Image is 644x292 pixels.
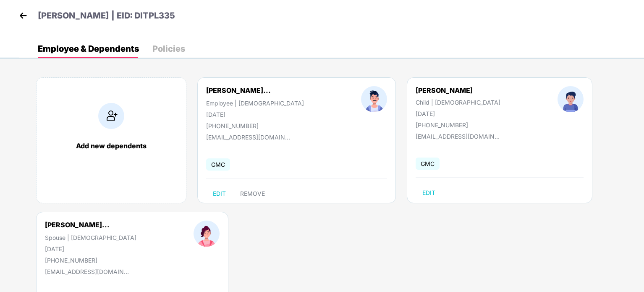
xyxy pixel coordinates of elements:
[416,186,442,200] button: EDIT
[206,122,304,129] div: [PHONE_NUMBER]
[45,268,129,275] div: [EMAIL_ADDRESS][DOMAIN_NAME]
[422,189,435,196] span: EDIT
[206,134,290,141] div: [EMAIL_ADDRESS][DOMAIN_NAME]
[361,86,387,112] img: profileImage
[206,111,304,118] div: [DATE]
[38,9,175,22] p: [PERSON_NAME] | EID: DITPL335
[416,121,500,129] div: [PHONE_NUMBER]
[206,187,233,200] button: EDIT
[416,99,500,106] div: Child | [DEMOGRAPHIC_DATA]
[152,45,185,53] div: Policies
[558,86,584,112] img: profileImage
[45,245,136,253] div: [DATE]
[206,158,230,171] span: GMC
[45,142,178,150] div: Add new dependents
[38,45,139,53] div: Employee & Dependents
[45,257,136,264] div: [PHONE_NUMBER]
[206,100,304,107] div: Employee | [DEMOGRAPHIC_DATA]
[98,103,124,129] img: addIcon
[416,110,500,117] div: [DATE]
[240,190,265,197] span: REMOVE
[233,187,272,200] button: REMOVE
[213,190,226,197] span: EDIT
[45,221,110,229] div: [PERSON_NAME]...
[416,86,500,95] div: [PERSON_NAME]
[45,234,136,241] div: Spouse | [DEMOGRAPHIC_DATA]
[206,86,271,95] div: [PERSON_NAME]...
[416,158,440,170] span: GMC
[194,221,220,247] img: profileImage
[416,133,500,140] div: [EMAIL_ADDRESS][DOMAIN_NAME]
[17,9,29,22] img: back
